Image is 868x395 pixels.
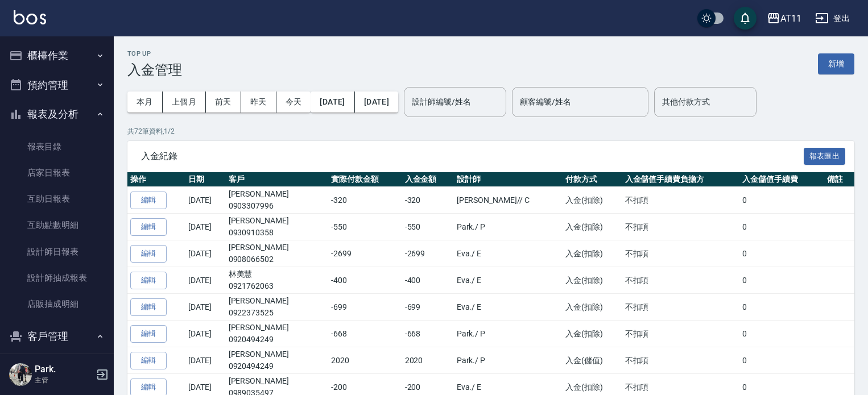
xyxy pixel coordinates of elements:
[185,267,225,294] td: [DATE]
[5,265,109,291] a: 設計師抽成報表
[328,172,402,187] th: 實際付款金額
[130,272,167,289] button: 編輯
[739,240,824,267] td: 0
[328,294,402,321] td: -699
[563,172,622,187] th: 付款方式
[5,41,109,70] button: 櫃檯作業
[734,7,757,30] button: save
[127,92,163,113] button: 本月
[622,240,740,267] td: 不扣項
[127,50,182,57] h2: Top Up
[824,172,854,187] th: 備註
[226,214,328,240] td: [PERSON_NAME]
[163,92,206,113] button: 上個月
[402,321,454,347] td: -668
[454,214,563,240] td: Park. / P
[811,8,854,29] button: 登出
[5,322,109,351] button: 客戶管理
[185,321,225,347] td: [DATE]
[5,134,109,160] a: 報表目錄
[355,92,398,113] button: [DATE]
[35,375,93,385] p: 主管
[5,186,109,212] a: 互助日報表
[5,70,109,100] button: 預約管理
[622,187,740,214] td: 不扣項
[127,62,182,78] h3: 入金管理
[311,92,354,113] button: [DATE]
[5,99,109,129] button: 報表及分析
[454,321,563,347] td: Park. / P
[804,148,846,165] button: 報表匯出
[454,294,563,321] td: Eva. / E
[622,267,740,294] td: 不扣項
[185,187,225,214] td: [DATE]
[226,172,328,187] th: 客戶
[229,334,325,346] p: 0920494249
[206,92,241,113] button: 前天
[563,240,622,267] td: 入金(扣除)
[402,267,454,294] td: -400
[276,92,311,113] button: 今天
[622,321,740,347] td: 不扣項
[739,214,824,240] td: 0
[226,267,328,294] td: 林美慧
[563,294,622,321] td: 入金(扣除)
[127,172,185,187] th: 操作
[780,11,801,26] div: AT11
[229,200,325,212] p: 0903307996
[328,321,402,347] td: -668
[454,187,563,214] td: [PERSON_NAME]/ / C
[130,325,167,343] button: 編輯
[328,347,402,374] td: 2020
[9,363,32,386] img: Person
[739,267,824,294] td: 0
[818,53,854,74] button: 新增
[402,294,454,321] td: -699
[130,218,167,236] button: 編輯
[328,240,402,267] td: -2699
[563,187,622,214] td: 入金(扣除)
[185,240,225,267] td: [DATE]
[563,267,622,294] td: 入金(扣除)
[226,187,328,214] td: [PERSON_NAME]
[804,150,846,161] a: 報表匯出
[818,58,854,69] a: 新增
[127,126,854,136] p: 共 72 筆資料, 1 / 2
[739,294,824,321] td: 0
[5,212,109,238] a: 互助點數明細
[130,192,167,209] button: 編輯
[739,347,824,374] td: 0
[229,227,325,239] p: 0930910358
[130,298,167,316] button: 編輯
[402,187,454,214] td: -320
[185,172,225,187] th: 日期
[622,294,740,321] td: 不扣項
[622,214,740,240] td: 不扣項
[14,10,46,24] img: Logo
[226,240,328,267] td: [PERSON_NAME]
[454,240,563,267] td: Eva. / E
[229,280,325,292] p: 0921762063
[402,214,454,240] td: -550
[402,240,454,267] td: -2699
[328,214,402,240] td: -550
[226,321,328,347] td: [PERSON_NAME]
[5,291,109,317] a: 店販抽成明細
[130,245,167,263] button: 編輯
[185,347,225,374] td: [DATE]
[762,7,806,30] button: AT11
[5,160,109,186] a: 店家日報表
[328,267,402,294] td: -400
[622,172,740,187] th: 入金儲值手續費負擔方
[622,347,740,374] td: 不扣項
[563,321,622,347] td: 入金(扣除)
[328,187,402,214] td: -320
[226,294,328,321] td: [PERSON_NAME]
[454,267,563,294] td: Eva. / E
[130,352,167,369] button: 編輯
[241,92,276,113] button: 昨天
[563,214,622,240] td: 入金(扣除)
[739,187,824,214] td: 0
[402,347,454,374] td: 2020
[402,172,454,187] th: 入金金額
